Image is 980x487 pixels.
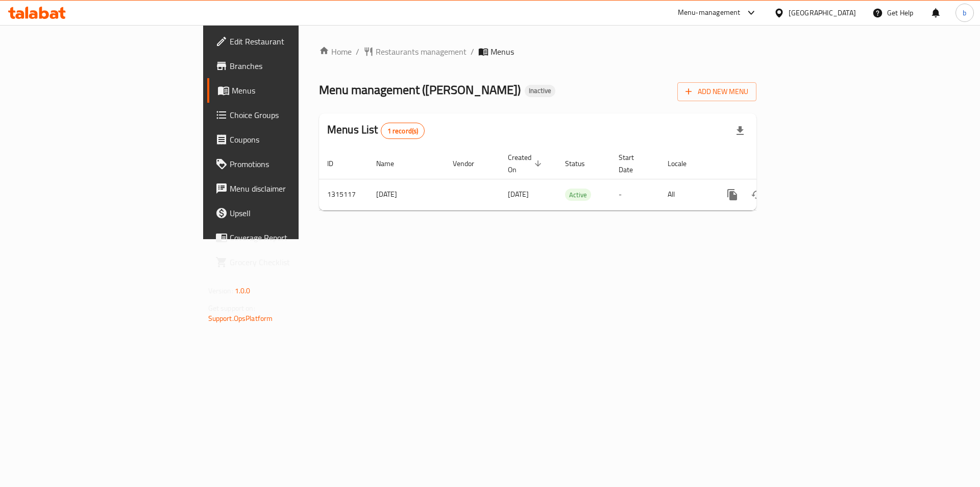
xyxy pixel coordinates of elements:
[720,182,745,207] button: more
[207,54,367,78] a: Branches
[230,109,359,121] span: Choice Groups
[381,123,425,139] div: Total records count
[525,86,555,95] span: Inactive
[508,151,545,176] span: Created On
[619,151,647,176] span: Start Date
[207,103,367,127] a: Choice Groups
[789,7,856,18] div: [GEOGRAPHIC_DATA]
[327,157,347,170] span: ID
[963,7,966,18] span: b
[207,29,367,54] a: Edit Restaurant
[491,45,514,58] span: Menus
[525,85,555,97] div: Inactive
[508,188,529,201] span: [DATE]
[376,157,407,170] span: Name
[565,189,591,201] div: Active
[668,157,700,170] span: Locale
[230,158,359,170] span: Promotions
[207,176,367,201] a: Menu disclaimer
[230,133,359,146] span: Coupons
[376,45,467,58] span: Restaurants management
[230,207,359,219] span: Upsell
[230,182,359,195] span: Menu disclaimer
[230,35,359,48] span: Edit Restaurant
[230,60,359,72] span: Branches
[207,127,367,152] a: Coupons
[685,85,748,98] span: Add New Menu
[368,179,445,210] td: [DATE]
[208,302,255,315] span: Get support on:
[712,148,826,179] th: Actions
[565,157,598,170] span: Status
[565,189,591,201] span: Active
[208,284,233,297] span: Version:
[453,157,487,170] span: Vendor
[363,45,467,58] a: Restaurants management
[381,126,425,136] span: 1 record(s)
[728,119,752,143] div: Export file
[319,148,826,211] table: enhanced table
[207,78,367,103] a: Menus
[659,179,712,210] td: All
[471,45,474,58] li: /
[235,284,251,297] span: 1.0.0
[327,122,425,139] h2: Menus List
[678,7,741,19] div: Menu-management
[207,250,367,274] a: Grocery Checklist
[677,82,756,101] button: Add New Menu
[745,182,769,207] button: Change Status
[207,201,367,225] a: Upsell
[207,225,367,250] a: Coverage Report
[319,78,521,101] span: Menu management ( [PERSON_NAME] )
[610,179,659,210] td: -
[319,45,756,58] nav: breadcrumb
[208,312,273,325] a: Support.OpsPlatform
[230,231,359,244] span: Coverage Report
[230,256,359,268] span: Grocery Checklist
[232,84,359,97] span: Menus
[207,152,367,176] a: Promotions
